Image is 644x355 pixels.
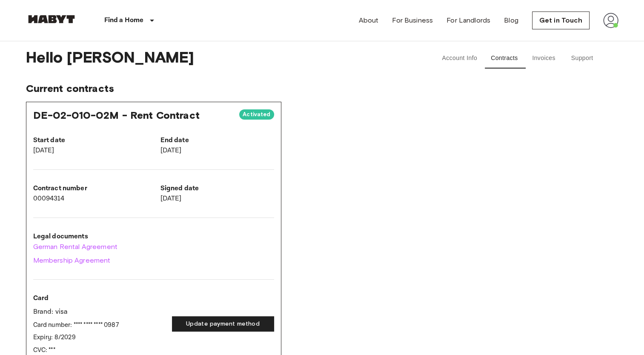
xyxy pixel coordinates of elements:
button: Account Info [435,48,484,69]
p: Card [33,293,165,303]
p: [DATE] [33,146,147,156]
p: Start date [33,135,147,146]
a: Membership Agreement [33,255,274,266]
span: Activated [239,110,274,119]
button: Contracts [484,48,525,69]
p: [DATE] [160,146,274,156]
a: Get in Touch [532,11,590,29]
a: German Rental Agreement [33,242,274,252]
a: For Landlords [447,15,490,26]
p: Brand: visa [33,307,165,317]
p: Contract number [33,183,147,194]
img: Habyt [26,15,77,23]
button: Update payment method [172,316,274,332]
p: Find a Home [104,15,144,26]
p: 00094314 [33,194,147,204]
p: End date [160,135,274,146]
img: avatar [603,13,618,28]
button: Invoices [525,48,563,69]
a: Blog [504,15,518,26]
span: Current contracts [26,82,618,95]
span: DE-02-010-02M - Rent Contract [33,109,200,121]
p: Signed date [160,183,274,194]
span: Hello [PERSON_NAME] [26,48,412,69]
button: Support [563,48,601,69]
p: Expiry: 8/2029 [33,333,165,342]
a: About [359,15,379,26]
a: For Business [392,15,433,26]
p: Legal documents [33,232,274,242]
p: [DATE] [160,194,274,204]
